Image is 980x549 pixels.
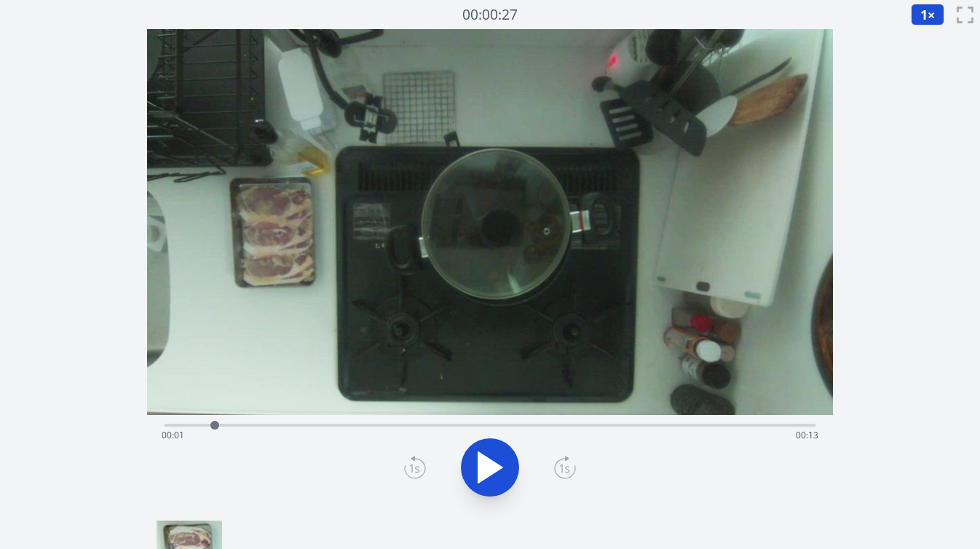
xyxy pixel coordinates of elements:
span: 00:01 [162,429,184,441]
a: 00:00:27 [462,4,518,25]
span: 00:13 [796,429,818,441]
button: 1× [911,4,944,25]
font: 1 [920,6,928,23]
font: × [928,6,935,23]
